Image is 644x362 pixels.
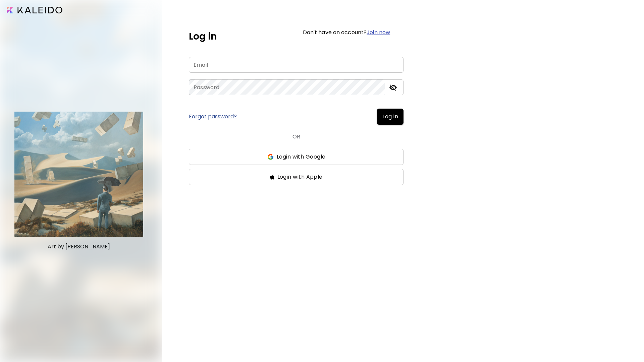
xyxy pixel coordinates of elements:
[270,174,275,180] img: ss
[277,153,326,161] span: Login with Google
[292,133,300,141] p: OR
[189,169,404,185] button: ssLogin with Apple
[189,114,237,119] a: Forgot password?
[277,173,323,181] span: Login with Apple
[382,113,398,121] span: Log in
[267,154,274,160] img: ss
[303,30,390,35] h6: Don't have an account?
[387,82,399,93] button: toggle password visibility
[377,109,404,125] button: Log in
[367,28,390,36] a: Join now
[189,149,404,165] button: ssLogin with Google
[189,29,217,44] h5: Log in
